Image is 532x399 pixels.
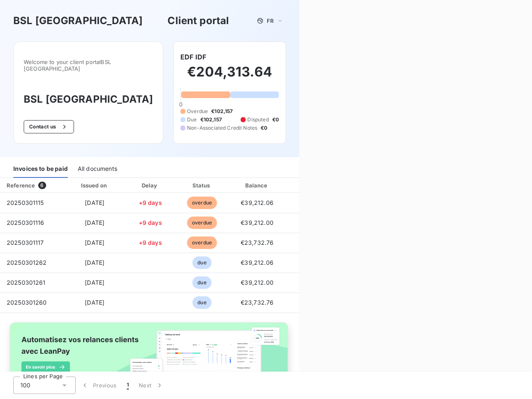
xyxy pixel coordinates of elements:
[180,52,206,62] h6: EDF IDF
[187,116,197,123] span: Due
[7,259,47,266] span: 20250301262
[241,239,274,246] span: €23,732.76
[20,381,30,389] span: 100
[139,219,162,226] span: +9 days
[272,116,279,123] span: €0
[38,182,46,189] span: 6
[85,279,104,286] span: [DATE]
[13,160,68,178] div: Invoices to be paid
[7,239,44,246] span: 20250301117
[85,239,104,246] span: [DATE]
[66,181,123,190] div: Issued on
[241,199,273,206] span: €39,212.06
[7,219,44,226] span: 20250301116
[200,116,222,123] span: €102,157
[127,381,129,389] span: 1
[192,276,211,289] span: due
[139,239,162,246] span: +9 days
[192,296,211,309] span: due
[85,219,104,226] span: [DATE]
[85,299,104,306] span: [DATE]
[187,236,217,249] span: overdue
[7,299,47,306] span: 20250301260
[24,59,153,72] span: Welcome to your client portal BSL [GEOGRAPHIC_DATA]
[78,160,117,178] div: All documents
[122,377,134,394] button: 1
[179,101,182,108] span: 0
[7,199,44,206] span: 20250301115
[85,259,104,266] span: [DATE]
[127,181,174,190] div: Delay
[261,124,267,132] span: €0
[211,108,233,115] span: €102,157
[230,181,284,190] div: Balance
[13,13,143,28] h3: BSL [GEOGRAPHIC_DATA]
[7,182,35,189] div: Reference
[180,64,279,89] h2: €204,313.64
[24,92,153,107] h3: BSL [GEOGRAPHIC_DATA]
[192,256,211,269] span: due
[187,217,217,229] span: overdue
[241,299,274,306] span: €23,732.76
[139,199,162,206] span: +9 days
[241,279,273,286] span: €39,212.00
[177,181,227,190] div: Status
[241,219,273,226] span: €39,212.00
[76,377,122,394] button: Previous
[187,108,208,115] span: Overdue
[7,279,46,286] span: 20250301261
[247,116,268,123] span: Disputed
[134,377,169,394] button: Next
[85,199,104,206] span: [DATE]
[241,259,273,266] span: €39,212.06
[267,17,273,24] span: FR
[187,197,217,209] span: overdue
[288,181,330,190] div: PDF
[187,124,257,132] span: Non-Associated Credit Notes
[167,13,229,28] h3: Client portal
[24,120,74,133] button: Contact us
